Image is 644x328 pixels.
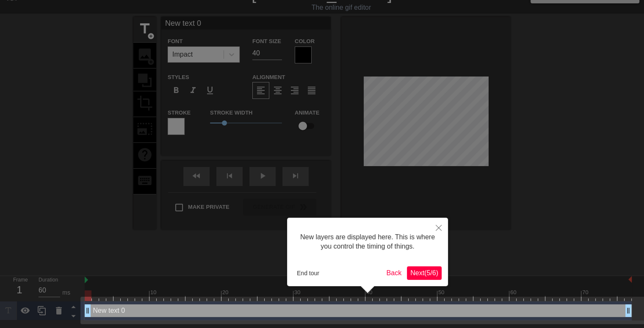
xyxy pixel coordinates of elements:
[410,269,438,276] span: Next ( 5 / 6 )
[429,218,448,237] button: Close
[293,224,442,260] div: New layers are displayed here. This is where you control the timing of things.
[383,266,405,280] button: Back
[407,266,442,280] button: Next
[293,267,323,279] button: End tour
